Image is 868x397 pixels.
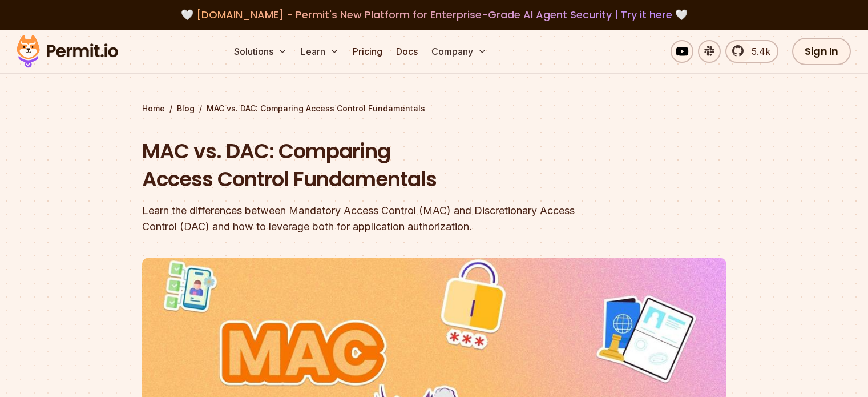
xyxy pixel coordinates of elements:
[348,40,387,63] a: Pricing
[177,103,195,114] a: Blog
[196,7,672,22] span: [DOMAIN_NAME] - Permit's New Platform for Enterprise-Grade AI Agent Security |
[296,40,344,63] button: Learn
[745,45,770,58] span: 5.4k
[621,7,672,22] a: Try it here
[142,103,726,114] div: / /
[792,38,851,65] a: Sign In
[427,40,491,63] button: Company
[142,137,580,194] h1: MAC vs. DAC: Comparing Access Control Fundamentals
[229,40,292,63] button: Solutions
[725,40,778,63] a: 5.4k
[391,40,422,63] a: Docs
[142,203,580,235] div: Learn the differences between Mandatory Access Control (MAC) and Discretionary Access Control (DA...
[142,103,165,114] a: Home
[27,7,841,23] div: 🤍 🤍
[11,32,123,71] img: Permit logo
